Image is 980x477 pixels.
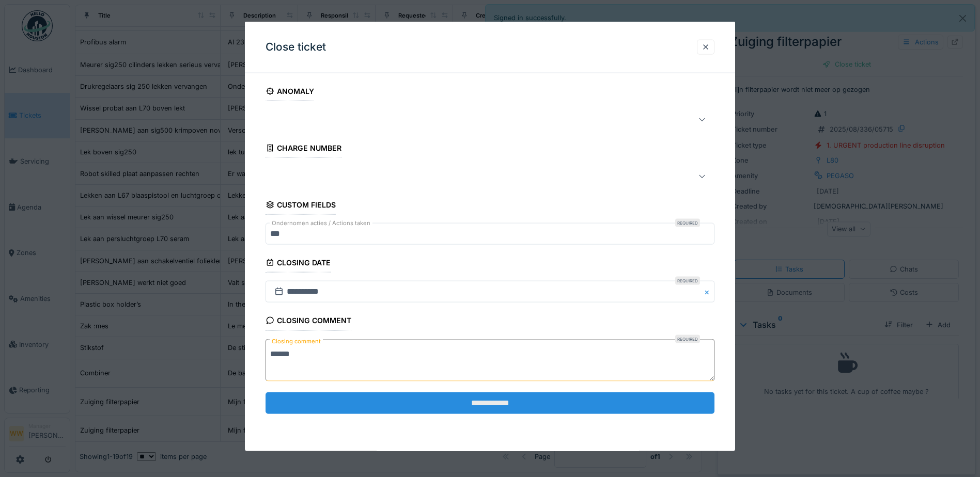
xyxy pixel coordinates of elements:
[266,84,314,101] div: Anomaly
[266,41,326,54] h3: Close ticket
[266,197,336,215] div: Custom fields
[266,255,331,273] div: Closing date
[270,335,323,347] label: Closing comment
[675,335,700,343] div: Required
[675,277,700,285] div: Required
[703,281,714,303] button: Close
[675,219,700,227] div: Required
[266,140,341,158] div: Charge number
[270,219,372,228] label: Ondernomen acties / Actions taken
[266,313,351,330] div: Closing comment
